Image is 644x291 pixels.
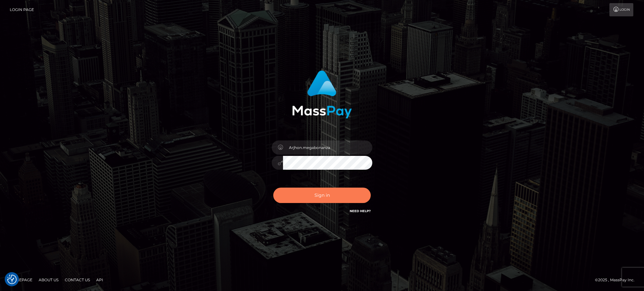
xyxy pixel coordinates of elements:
a: Contact Us [62,275,92,285]
a: Need Help? [350,209,371,213]
button: Sign in [273,188,371,203]
div: © 2025 , MassPay Inc. [595,277,639,283]
a: API [94,275,106,285]
img: Revisit consent button [7,275,17,284]
button: Consent Preferences [7,275,17,284]
a: Login [609,3,633,16]
input: Username... [283,140,372,155]
a: Login Page [10,3,34,16]
a: Homepage [7,275,35,285]
a: About Us [36,275,61,285]
img: MassPay Login [292,70,352,118]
